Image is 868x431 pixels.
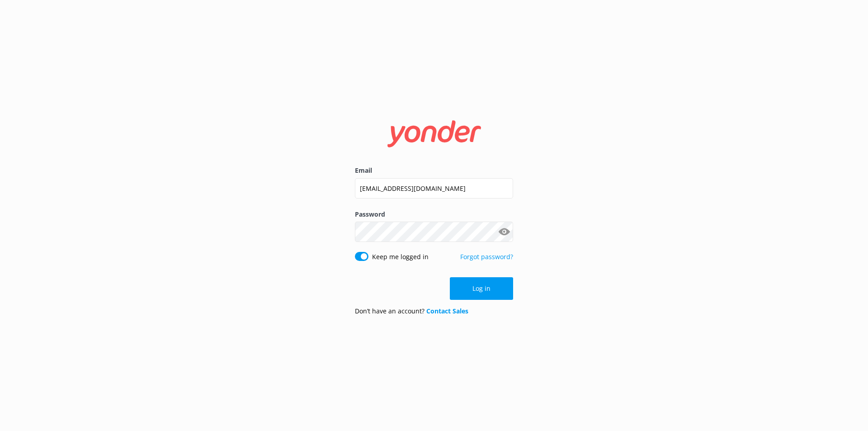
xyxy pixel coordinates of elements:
[355,306,468,316] p: Don’t have an account?
[355,209,513,219] label: Password
[426,307,468,315] a: Contact Sales
[372,252,429,262] label: Keep me logged in
[450,277,513,300] button: Log in
[355,178,513,199] input: user@emailaddress.com
[460,252,513,261] a: Forgot password?
[355,166,513,175] label: Email
[495,223,513,241] button: Show password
